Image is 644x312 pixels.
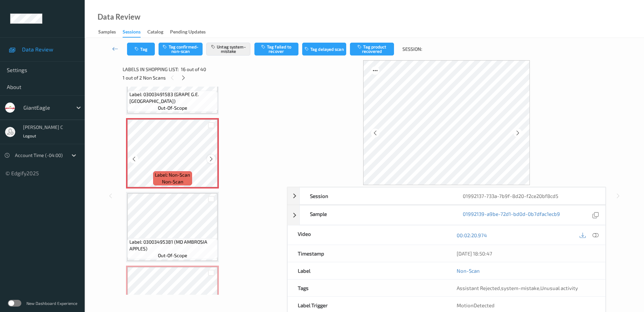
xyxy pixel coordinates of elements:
span: non-scan [162,178,183,185]
div: Data Review [98,14,140,20]
span: Session: [402,46,422,52]
button: Tag failed to recover [254,43,298,55]
button: Tag confirmed-non-scan [159,43,203,55]
span: Unusual activity [540,285,578,291]
div: Sample01992139-a9be-72d1-bd0d-0b7dfac1ecb9 [287,205,606,225]
span: 16 out of 40 [181,66,206,73]
div: Tags [288,280,446,296]
a: Catalog [147,27,170,37]
a: Sessions [123,27,147,38]
div: Catalog [147,28,163,37]
div: Session [300,187,453,204]
a: 00:02:20.974 [457,232,487,239]
a: Non-Scan [457,267,480,274]
span: out-of-scope [158,252,187,259]
div: [DATE] 18:50:47 [457,250,595,257]
span: Label: 03003491583 (GRAPE G.E. [GEOGRAPHIC_DATA]) [129,91,216,105]
span: Label: Non-Scan [155,172,190,178]
a: 01992139-a9be-72d1-bd0d-0b7dfac1ecb9 [463,210,560,220]
span: out-of-scope [158,105,187,111]
div: Label [288,262,446,279]
button: Untag system-mistake [206,43,250,55]
span: system-mistake [501,285,539,291]
div: 1 out of 2 Non Scans [123,73,282,82]
a: Pending Updates [170,27,212,37]
div: Timestamp [288,245,446,262]
button: Tag [127,43,155,55]
div: 01992137-733a-7b9f-8d20-f2ce20bf8cd5 [453,187,605,204]
div: Sessions [123,28,141,38]
div: Session01992137-733a-7b9f-8d20-f2ce20bf8cd5 [287,187,606,205]
div: Video [288,225,446,245]
div: Sample [300,205,453,225]
span: Label: 03003495381 (MD AMBROSIA APPLES) [129,239,216,252]
a: Samples [98,27,123,37]
button: Tag product recovered [350,43,394,55]
div: Pending Updates [170,28,206,37]
span: Labels in shopping list: [123,66,179,73]
div: Samples [98,28,116,37]
button: Tag delayed scan [302,43,346,55]
span: , , [457,285,578,291]
span: Assistant Rejected [457,285,500,291]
